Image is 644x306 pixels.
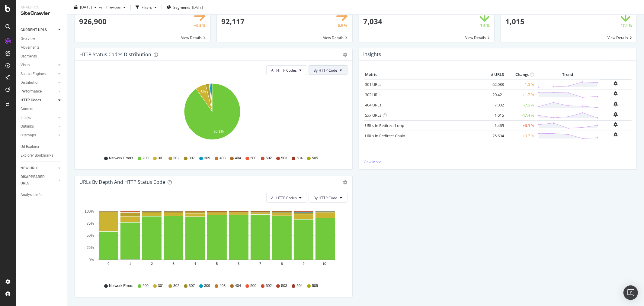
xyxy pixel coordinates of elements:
[173,283,179,288] span: 302
[614,91,618,96] div: bell-plus
[109,156,133,161] span: Network Errors
[164,2,205,12] button: Segments[DATE]
[87,246,94,250] text: 25%
[201,90,206,94] text: 6%
[143,283,149,288] span: 200
[21,192,42,198] div: Analysis Info
[21,132,56,138] a: Sitemaps
[296,283,303,288] span: 504
[21,27,56,33] a: CURRENT URLS
[21,115,31,121] div: Inlinks
[21,97,56,103] a: HTTP Codes
[133,2,159,12] button: Filters
[303,262,305,266] text: 9
[219,156,226,161] span: 403
[266,193,307,203] button: All HTTP Codes
[281,283,287,288] span: 503
[21,62,56,68] a: Visits
[235,283,241,288] span: 404
[364,50,381,58] h4: Insights
[204,156,210,161] span: 309
[21,5,62,10] div: Analytics
[87,221,94,226] text: 75%
[99,5,104,10] span: vs
[365,133,405,138] a: URLs in Redirect Chain
[79,179,165,185] div: URLs by Depth and HTTP Status Code
[505,70,536,79] th: Change
[21,80,56,86] a: Distribution
[266,283,272,288] span: 502
[271,195,297,200] span: All HTTP Codes
[309,193,348,203] button: By HTTP Code
[481,110,505,120] td: 1,015
[219,283,226,288] span: 403
[21,192,62,198] a: Analysis Info
[21,62,30,68] div: Visits
[216,262,218,266] text: 5
[481,100,505,110] td: 7,002
[614,122,618,127] div: bell-plus
[151,262,153,266] text: 2
[281,156,287,161] span: 503
[80,5,92,10] span: 2025 Aug. 24th
[204,283,210,288] span: 309
[189,283,195,288] span: 307
[79,80,345,150] svg: A chart.
[173,262,175,266] text: 3
[322,262,328,266] text: 10+
[623,285,638,300] div: Open Intercom Messenger
[129,262,131,266] text: 1
[89,258,94,262] text: 0%
[79,207,345,278] svg: A chart.
[72,2,99,12] button: [DATE]
[21,174,56,187] a: DISAPPEARED URLS
[143,156,149,161] span: 200
[21,80,40,86] div: Distribution
[173,156,179,161] span: 302
[505,90,536,100] td: +1.7 %
[21,44,62,51] a: Movements
[505,100,536,110] td: -7.6 %
[21,165,38,171] div: NEW URLS
[614,81,618,86] div: bell-plus
[21,36,62,42] a: Overview
[365,92,382,97] a: 302 URLs
[614,112,618,117] div: bell-plus
[192,5,203,10] div: [DATE]
[21,106,34,112] div: Content
[21,88,56,95] a: Performance
[21,36,35,42] div: Overview
[213,129,224,134] text: 90.1%
[481,79,505,90] td: 62,083
[364,159,632,164] a: View More
[21,97,41,103] div: HTTP Codes
[343,180,348,184] div: gear
[365,112,382,118] a: 5xx URLs
[21,88,42,95] div: Performance
[21,115,56,121] a: Inlinks
[21,44,40,51] div: Movements
[142,5,152,10] div: Filters
[281,262,283,266] text: 8
[314,68,338,73] span: By HTTP Code
[21,53,62,60] a: Segments
[21,71,56,77] a: Search Engines
[21,123,34,130] div: Outlinks
[296,156,303,161] span: 504
[271,68,297,73] span: All HTTP Codes
[85,209,94,213] text: 100%
[21,152,62,159] a: Explorer Bookmarks
[21,144,39,150] div: Url Explorer
[481,131,505,141] td: 25,604
[614,102,618,106] div: bell-plus
[194,262,196,266] text: 4
[158,283,164,288] span: 301
[250,156,256,161] span: 500
[481,120,505,131] td: 1,465
[259,262,261,266] text: 7
[266,65,307,75] button: All HTTP Codes
[21,106,62,112] a: Content
[505,79,536,90] td: -1.0 %
[250,283,256,288] span: 500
